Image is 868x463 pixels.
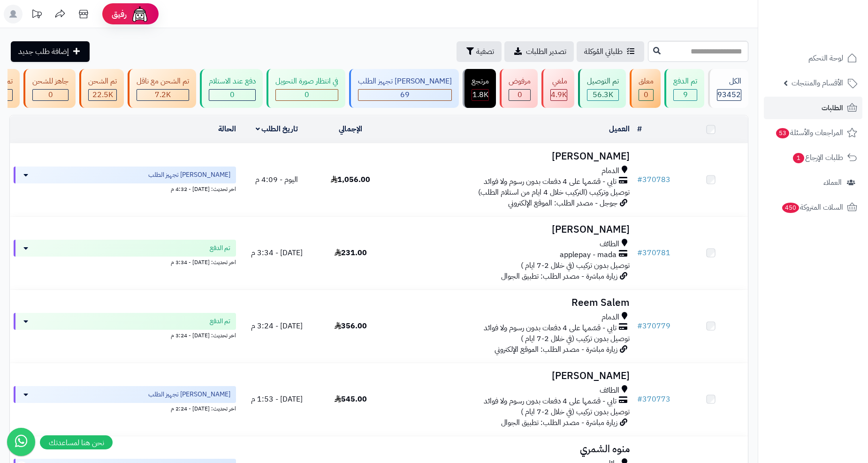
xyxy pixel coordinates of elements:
span: 53 [776,128,790,139]
div: تم الدفع [673,76,697,87]
span: طلبات الإرجاع [792,151,843,164]
div: [PERSON_NAME] تجهيز الطلب [358,76,452,87]
span: العملاء [823,176,842,189]
span: توصيل وتركيب (التركيب خلال 4 ايام من استلام الطلب) [478,187,630,198]
div: 22485 [89,90,116,100]
a: مرفوض 0 [498,69,540,108]
a: العميل [609,123,630,135]
a: # [637,123,642,135]
a: #370783 [637,174,670,185]
img: ai-face.png [130,5,149,23]
span: توصيل بدون تركيب (في خلال 2-7 ايام ) [521,260,630,271]
a: تحديثات المنصة [25,5,48,26]
a: مرتجع 1.8K [461,69,498,108]
span: [PERSON_NAME] تجهيز الطلب [148,390,230,399]
span: الطلبات [822,101,843,114]
div: 0 [33,90,68,100]
span: # [637,174,642,185]
span: الطائف [600,385,619,396]
span: [PERSON_NAME] تجهيز الطلب [148,170,230,180]
span: 0 [644,89,648,100]
a: العملاء [764,171,862,194]
div: تم التوصيل [587,76,619,87]
div: اخر تحديث: [DATE] - 4:32 م [14,183,236,193]
span: رفيق [112,8,127,20]
span: 545.00 [335,394,367,405]
span: 7.2K [155,89,171,100]
a: تاريخ الطلب [256,123,298,135]
a: جاهز للشحن 0 [22,69,77,108]
span: 1.8K [472,89,488,100]
span: 231.00 [335,247,367,258]
span: زيارة مباشرة - مصدر الطلب: تطبيق الجوال [501,271,617,282]
span: 93452 [717,89,741,100]
div: 69 [358,90,451,100]
div: 56251 [587,90,618,100]
div: اخر تحديث: [DATE] - 3:34 م [14,257,236,266]
a: #370781 [637,247,670,258]
span: # [637,394,642,405]
h3: [PERSON_NAME] [391,371,630,381]
a: لوحة التحكم [764,47,862,69]
a: تم الشحن مع ناقل 7.2K [126,69,198,108]
a: معلق 0 [628,69,662,108]
div: اخر تحديث: [DATE] - 3:24 م [14,330,236,340]
a: المراجعات والأسئلة53 [764,121,862,144]
span: 9 [683,89,688,100]
span: المراجعات والأسئلة [775,126,843,139]
div: مرفوض [509,76,531,87]
span: الدمام [602,166,619,176]
div: دفع عند الاستلام [209,76,256,87]
div: 4939 [551,90,567,100]
span: تم الدفع [210,317,230,326]
span: 0 [518,89,522,100]
span: 0 [230,89,235,100]
span: # [637,247,642,258]
span: تابي - قسّمها على 4 دفعات بدون رسوم ولا فوائد [484,396,617,407]
span: زيارة مباشرة - مصدر الطلب: الموقع الإلكتروني [495,344,617,355]
span: طلباتي المُوكلة [584,46,623,57]
span: 69 [400,89,410,100]
div: 0 [209,90,255,100]
a: طلبات الإرجاع1 [764,146,862,169]
span: الدمام [602,312,619,323]
span: زيارة مباشرة - مصدر الطلب: تطبيق الجوال [501,417,617,428]
span: 450 [782,202,800,213]
div: 1785 [472,90,488,100]
span: توصيل بدون تركيب (في خلال 2-7 ايام ) [521,406,630,417]
h3: [PERSON_NAME] [391,151,630,162]
span: 56.3K [593,89,613,100]
div: الكل [717,76,741,87]
span: اليوم - 4:09 م [255,174,298,185]
span: تابي - قسّمها على 4 دفعات بدون رسوم ولا فوائد [484,323,617,334]
a: تم الشحن 22.5K [77,69,126,108]
span: # [637,320,642,332]
span: 0 [305,89,309,100]
span: السلات المتروكة [781,201,843,214]
span: [DATE] - 1:53 م [251,394,303,405]
span: 1 [792,152,805,164]
div: تم الشحن [88,76,117,87]
div: 7223 [137,90,189,100]
div: 0 [639,90,653,100]
a: تم التوصيل 56.3K [576,69,628,108]
span: applepay - mada [560,250,617,260]
span: 1,056.00 [331,174,370,185]
span: تم الدفع [210,243,230,253]
div: 9 [674,90,697,100]
span: توصيل بدون تركيب (في خلال 2-7 ايام ) [521,333,630,344]
div: مرتجع [472,76,489,87]
div: ملغي [550,76,567,87]
a: الحالة [218,123,236,135]
span: تابي - قسّمها على 4 دفعات بدون رسوم ولا فوائد [484,176,617,187]
a: ملغي 4.9K [540,69,576,108]
a: طلباتي المُوكلة [577,41,644,62]
img: logo-2.png [804,15,859,34]
span: لوحة التحكم [808,52,843,65]
span: تصدير الطلبات [526,46,566,57]
span: 22.5K [92,89,113,100]
div: 0 [276,90,338,100]
a: الكل93452 [706,69,750,108]
a: [PERSON_NAME] تجهيز الطلب 69 [347,69,461,108]
span: الطائف [600,239,619,250]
